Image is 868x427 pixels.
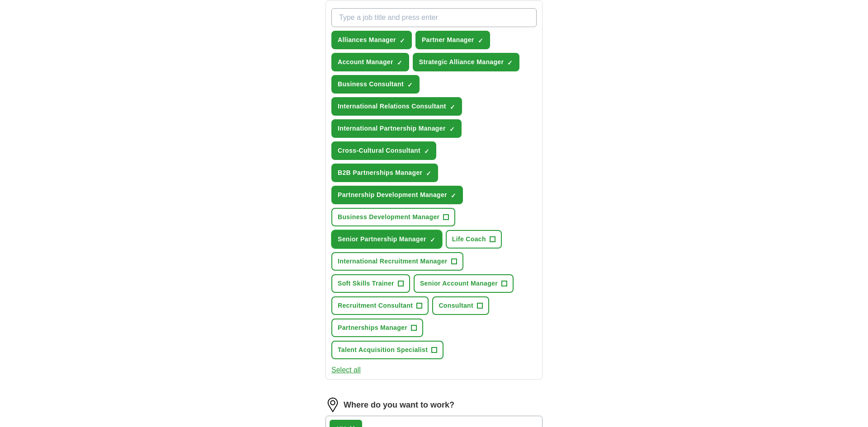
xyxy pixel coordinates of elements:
[338,345,428,355] span: Talent Acquisition Specialist
[413,53,520,71] button: Strategic Alliance Manager✓
[338,57,393,67] span: Account Manager
[419,57,504,67] span: Strategic Alliance Manager
[414,274,514,293] button: Senior Account Manager
[331,274,410,293] button: Soft Skills Trainer
[331,53,409,71] button: Account Manager✓
[325,398,340,412] img: location.png
[449,126,455,133] span: ✓
[432,296,489,315] button: Consultant
[338,80,404,89] span: Business Consultant
[407,81,413,89] span: ✓
[338,323,407,333] span: Partnerships Manager
[478,37,483,44] span: ✓
[338,279,394,288] span: Soft Skills Trainer
[338,146,420,155] span: Cross-Cultural Consultant
[415,31,490,49] button: Partner Manager✓
[338,168,422,178] span: B2B Partnerships Manager
[338,124,446,133] span: International Partnership Manager
[507,59,513,66] span: ✓
[331,252,463,271] button: International Recruitment Manager
[450,103,455,111] span: ✓
[338,235,426,244] span: Senior Partnership Manager
[331,97,462,116] button: International Relations Consultant✓
[452,235,486,244] span: Life Coach
[331,208,455,226] button: Business Development Manager
[338,35,396,45] span: Alliances Manager
[420,279,498,288] span: Senior Account Manager
[422,35,474,45] span: Partner Manager
[430,236,435,244] span: ✓
[331,75,420,94] button: Business Consultant✓
[338,212,439,222] span: Business Development Manager
[331,230,442,249] button: Senior Partnership Manager✓
[331,319,423,337] button: Partnerships Manager
[331,186,463,204] button: Partnership Development Manager✓
[331,31,412,49] button: Alliances Manager✓
[338,257,448,266] span: International Recruitment Manager
[446,230,502,249] button: Life Coach
[397,59,402,66] span: ✓
[331,365,361,375] button: Select all
[331,341,443,359] button: Talent Acquisition Specialist
[439,301,473,310] span: Consultant
[338,102,446,111] span: International Relations Consultant
[331,296,429,315] button: Recruitment Consultant
[426,170,431,177] span: ✓
[400,37,405,44] span: ✓
[331,8,537,27] input: Type a job title and press enter
[338,190,447,200] span: Partnership Development Manager
[344,399,454,411] label: Where do you want to work?
[424,148,429,155] span: ✓
[331,141,436,160] button: Cross-Cultural Consultant✓
[451,192,456,199] span: ✓
[331,164,438,182] button: B2B Partnerships Manager✓
[338,301,413,310] span: Recruitment Consultant
[331,119,462,138] button: International Partnership Manager✓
